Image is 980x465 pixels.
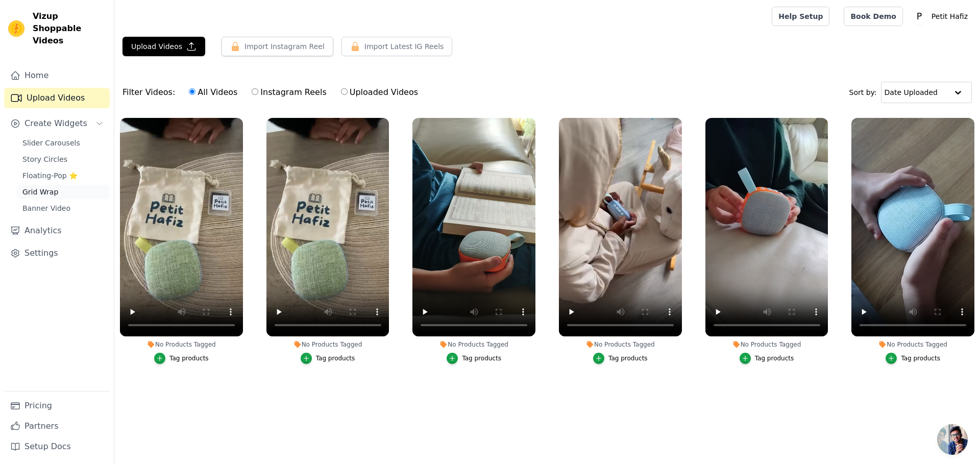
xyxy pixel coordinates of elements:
button: Import Instagram Reel [222,37,333,56]
div: No Products Tagged [266,340,389,349]
img: Vizup [8,20,24,37]
div: Filter Videos: [122,81,424,104]
button: Create Widgets [4,113,110,134]
div: No Products Tagged [120,340,243,349]
a: Help Setup [772,7,829,26]
div: Sort by: [849,82,972,103]
div: No Products Tagged [559,340,682,349]
span: Story Circles [22,154,67,164]
span: Import Latest IG Reels [364,41,444,52]
label: Uploaded Videos [340,86,419,99]
a: Grid Wrap [16,185,110,199]
label: All Videos [188,86,238,99]
span: Slider Carousels [22,138,80,148]
a: Settings [4,243,110,263]
span: Grid Wrap [22,187,58,197]
button: Upload Videos [122,37,205,56]
div: Tag products [901,354,940,362]
label: Instagram Reels [251,86,327,99]
button: Tag products [447,353,501,364]
div: Tag products [169,354,209,362]
button: Tag products [886,353,940,364]
a: Partners [4,416,110,436]
div: Tag products [755,354,794,362]
a: Pricing [4,396,110,416]
text: P [917,11,922,21]
button: Tag products [154,353,209,364]
button: Tag products [593,353,648,364]
button: P Petit Hafiz [911,7,972,26]
input: All Videos [189,88,195,95]
span: Floating-Pop ⭐ [22,170,78,181]
button: Import Latest IG Reels [341,37,453,56]
div: Ouvrir le chat [937,424,968,455]
span: Vizup Shoppable Videos [33,10,106,47]
a: Home [4,65,110,86]
span: Create Widgets [24,117,87,130]
a: Upload Videos [4,88,110,108]
button: Tag products [301,353,355,364]
a: Setup Docs [4,436,110,457]
p: Petit Hafiz [927,7,972,26]
a: Floating-Pop ⭐ [16,168,110,183]
span: Banner Video [22,203,70,213]
a: Analytics [4,221,110,241]
div: No Products Tagged [412,340,535,349]
div: Tag products [608,354,648,362]
input: Instagram Reels [252,88,258,95]
a: Slider Carousels [16,136,110,150]
a: Book Demo [844,7,902,26]
button: Tag products [740,353,794,364]
div: No Products Tagged [851,340,974,349]
div: Tag products [462,354,501,362]
input: Uploaded Videos [341,88,348,95]
div: Tag products [316,354,355,362]
a: Story Circles [16,152,110,166]
a: Banner Video [16,201,110,215]
div: No Products Tagged [705,340,828,349]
